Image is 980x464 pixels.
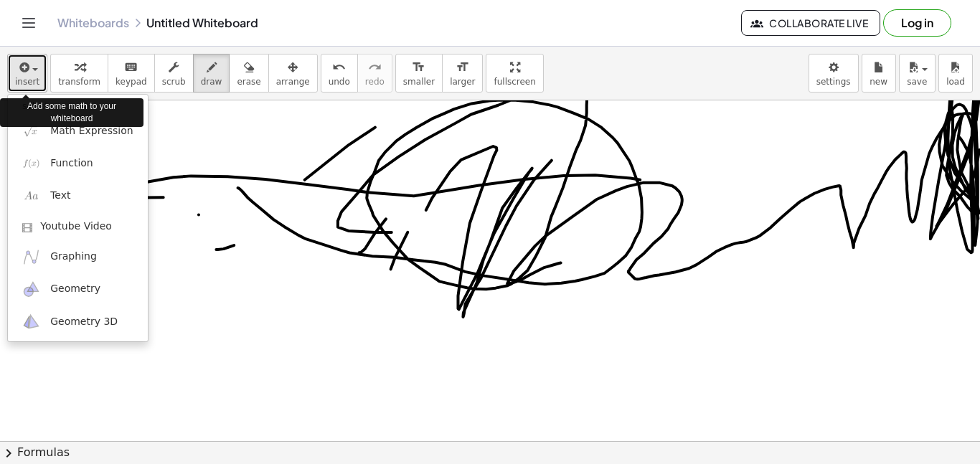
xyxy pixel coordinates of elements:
button: undoundo [321,54,358,93]
img: ggb-3d.svg [22,313,40,331]
i: format_size [456,59,469,76]
button: draw [193,54,230,93]
span: load [946,77,965,87]
button: new [862,54,896,93]
img: Aa.png [22,187,40,205]
i: redo [368,59,382,76]
button: arrange [268,54,318,93]
a: Graphing [8,241,148,273]
span: insert [15,77,39,87]
img: sqrt_x.png [22,122,40,140]
i: keyboard [124,59,138,76]
span: Youtube Video [40,219,112,234]
button: insert [7,54,47,93]
button: keyboardkeypad [108,54,155,93]
span: settings [816,77,851,87]
button: Log in [883,9,951,37]
a: Geometry [8,273,148,306]
span: scrub [162,77,186,87]
i: format_size [412,59,425,76]
span: Function [50,156,93,171]
button: transform [50,54,108,93]
button: format_sizesmaller [395,54,443,93]
button: save [899,54,936,93]
span: transform [58,77,100,87]
span: save [907,77,927,87]
span: Text [50,189,70,203]
button: erase [229,54,268,93]
span: larger [450,77,475,87]
button: Collaborate Live [741,10,880,36]
span: draw [201,77,222,87]
button: scrub [154,54,194,93]
img: ggb-graphing.svg [22,248,40,266]
span: Graphing [50,250,97,264]
a: Whiteboards [57,16,129,30]
span: keypad [116,77,147,87]
span: redo [365,77,385,87]
a: Text [8,180,148,212]
a: Math Expression [8,115,148,147]
button: load [938,54,973,93]
span: arrange [276,77,310,87]
button: Toggle navigation [17,11,40,34]
span: Geometry 3D [50,315,118,329]
span: undo [329,77,350,87]
img: ggb-geometry.svg [22,280,40,298]
span: fullscreen [494,77,535,87]
span: Geometry [50,282,100,296]
button: fullscreen [486,54,543,93]
a: Youtube Video [8,212,148,241]
a: Geometry 3D [8,306,148,338]
span: smaller [403,77,435,87]
img: f_x.png [22,154,40,172]
i: undo [332,59,346,76]
span: new [870,77,887,87]
span: erase [237,77,260,87]
button: settings [809,54,859,93]
span: Math Expression [50,124,133,138]
button: redoredo [357,54,392,93]
button: format_sizelarger [442,54,483,93]
span: Collaborate Live [753,16,868,29]
a: Function [8,147,148,179]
